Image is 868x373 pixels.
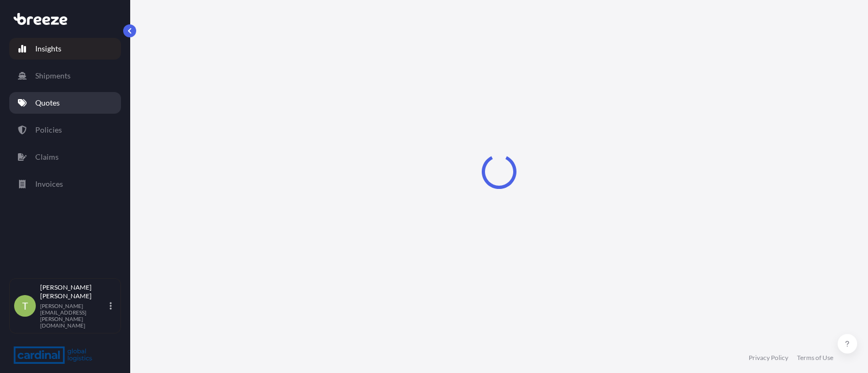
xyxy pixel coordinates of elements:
a: Quotes [9,92,121,114]
p: [PERSON_NAME] [PERSON_NAME] [40,283,107,300]
p: Invoices [35,179,63,189]
a: Shipments [9,65,121,87]
a: Invoices [9,173,121,195]
a: Privacy Policy [749,354,788,362]
a: Claims [9,146,121,168]
a: Terms of Use [797,354,833,362]
img: organization-logo [14,346,92,364]
p: Policies [35,125,62,135]
p: Insights [35,43,61,54]
p: Claims [35,152,59,162]
span: T [22,300,28,311]
p: [PERSON_NAME][EMAIL_ADDRESS][PERSON_NAME][DOMAIN_NAME] [40,303,107,329]
p: Quotes [35,97,60,108]
p: Shipments [35,70,71,81]
a: Insights [9,38,121,60]
a: Policies [9,119,121,141]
